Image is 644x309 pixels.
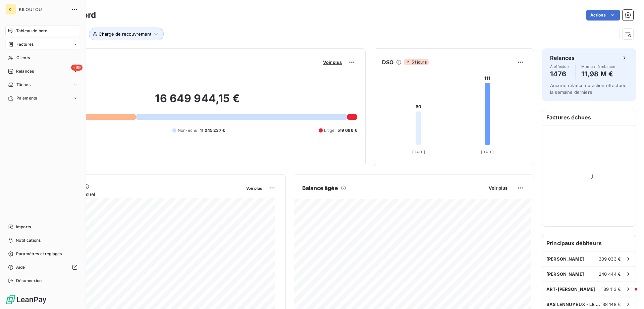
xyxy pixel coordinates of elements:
[16,95,37,101] span: Paiements
[602,286,621,292] span: 139 113 €
[16,264,25,270] span: Aide
[546,271,584,277] span: [PERSON_NAME]
[321,59,344,65] button: Voir plus
[16,224,31,230] span: Imports
[5,262,80,273] a: Aide
[550,83,627,95] span: Aucune relance ou action effectuée la semaine dernière.
[89,28,164,40] button: Chargé de recouvrement
[99,31,151,37] span: Chargé de recouvrement
[550,65,570,69] span: À effectuer
[323,60,342,65] span: Voir plus
[19,7,67,12] span: KILOUTOU
[412,150,425,154] tspan: [DATE]
[5,294,47,305] img: Logo LeanPay
[16,251,62,257] span: Paramètres et réglages
[16,82,31,88] span: Tâches
[71,65,83,71] span: +99
[599,256,621,262] span: 309 033 €
[38,92,357,112] h2: 16 649 944,15 €
[16,41,34,47] span: Factures
[489,185,507,191] span: Voir plus
[337,127,357,133] span: 519 086 €
[621,286,637,302] iframe: Intercom live chat
[16,55,30,61] span: Clients
[382,58,393,66] h6: DSO
[404,59,428,65] span: 51 jours
[546,286,595,292] span: ART-[PERSON_NAME]
[550,54,575,62] h6: Relances
[16,68,34,74] span: Relances
[542,109,636,125] h6: Factures échues
[200,127,225,133] span: 11 045 237 €
[16,278,42,284] span: Déconnexion
[16,28,47,34] span: Tableau de bord
[542,235,636,251] h6: Principaux débiteurs
[38,191,241,198] span: Chiffre d'affaires mensuel
[586,10,620,21] button: Actions
[324,127,335,133] span: Litige
[581,69,615,79] h4: 11,98 M €
[487,185,509,191] button: Voir plus
[546,256,584,262] span: [PERSON_NAME]
[599,271,621,277] span: 240 444 €
[550,69,570,79] h4: 1476
[5,4,16,15] div: KI
[601,302,621,307] span: 138 148 €
[244,185,264,191] button: Voir plus
[16,237,41,243] span: Notifications
[546,302,601,307] span: SAS LENNUYEUX - LE FOLL
[581,65,615,69] span: Montant à relancer
[246,186,262,191] span: Voir plus
[178,127,197,133] span: Non-échu
[481,150,494,154] tspan: [DATE]
[302,184,338,192] h6: Balance âgée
